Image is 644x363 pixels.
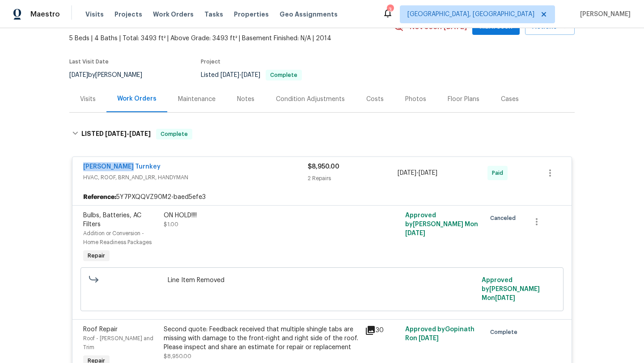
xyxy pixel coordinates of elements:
[80,95,96,104] div: Visits
[220,72,239,78] span: [DATE]
[308,164,339,170] span: $8,950.00
[81,129,151,139] h6: LISTED
[157,130,191,139] span: Complete
[405,212,478,236] span: Approved by [PERSON_NAME] M on
[201,72,302,78] span: Listed
[448,95,479,104] div: Floor Plans
[365,325,400,336] div: 30
[83,231,152,245] span: Addition or Conversion - Home Readiness Packages
[69,34,394,43] span: 5 Beds | 4 Baths | Total: 3493 ft² | Above Grade: 3493 ft² | Basement Finished: N/A | 2014
[576,10,631,19] span: [PERSON_NAME]
[201,59,220,64] span: Project
[407,10,534,19] span: [GEOGRAPHIC_DATA], [GEOGRAPHIC_DATA]
[72,189,572,205] div: 5Y7PXQQVZ90M2-baed5efe3
[84,251,109,260] span: Repair
[419,335,439,342] span: [DATE]
[164,325,360,352] div: Second quote: Feedback received that multiple shingle tabs are missing with damage to the front-r...
[83,164,161,170] a: [PERSON_NAME] Turnkey
[419,170,437,176] span: [DATE]
[30,10,60,19] span: Maestro
[83,193,116,202] b: Reference:
[405,230,425,236] span: [DATE]
[234,10,269,19] span: Properties
[153,10,194,19] span: Work Orders
[129,131,151,137] span: [DATE]
[69,70,153,80] div: by [PERSON_NAME]
[280,10,338,19] span: Geo Assignments
[117,94,157,103] div: Work Orders
[237,95,254,104] div: Notes
[490,328,521,337] span: Complete
[220,72,260,78] span: -
[83,173,308,182] span: HVAC, ROOF, BRN_AND_LRR, HANDYMAN
[164,222,178,227] span: $1.00
[405,95,426,104] div: Photos
[398,169,437,177] span: -
[164,354,191,359] span: $8,950.00
[405,326,475,342] span: Approved by Gopinath R on
[276,95,345,104] div: Condition Adjustments
[241,72,260,78] span: [DATE]
[105,131,127,137] span: [DATE]
[204,11,223,17] span: Tasks
[492,169,507,177] span: Paid
[85,10,104,19] span: Visits
[69,72,88,78] span: [DATE]
[83,326,118,333] span: Roof Repair
[114,10,142,19] span: Projects
[308,174,398,183] div: 2 Repairs
[398,170,416,176] span: [DATE]
[83,336,153,350] span: Roof - [PERSON_NAME] and Trim
[495,295,515,301] span: [DATE]
[83,212,141,228] span: Bulbs, Batteries, AC Filters
[490,214,519,223] span: Canceled
[501,95,519,104] div: Cases
[267,72,301,78] span: Complete
[69,120,575,148] div: LISTED [DATE]-[DATE]Complete
[178,95,216,104] div: Maintenance
[105,131,151,137] span: -
[168,276,477,285] span: Line Item Removed
[69,59,109,64] span: Last Visit Date
[164,211,360,220] div: ON HOLD!!!!
[366,95,384,104] div: Costs
[482,277,540,301] span: Approved by [PERSON_NAME] M on
[387,5,393,14] div: 3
